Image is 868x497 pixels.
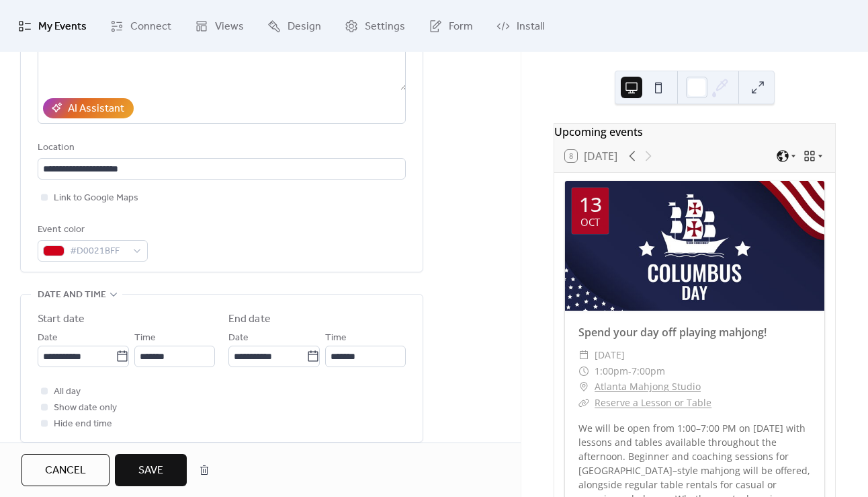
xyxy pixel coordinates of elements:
[38,287,106,303] span: Date and time
[38,16,87,37] span: My Events
[579,194,602,215] div: 13
[130,16,171,37] span: Connect
[228,330,249,346] span: Date
[215,16,244,37] span: Views
[38,140,403,156] div: Location
[138,463,163,479] span: Save
[21,454,110,486] button: Cancel
[578,379,589,395] div: ​
[628,363,632,379] span: -
[595,347,625,363] span: [DATE]
[185,5,254,46] a: Views
[365,16,405,37] span: Settings
[38,311,85,328] div: Start date
[325,330,347,346] span: Time
[43,98,134,118] button: AI Assistant
[68,101,124,117] div: AI Assistant
[595,396,711,409] a: Reserve a Lesson or Table
[449,16,473,37] span: Form
[38,330,58,346] span: Date
[595,379,701,395] a: Atlanta Mahjong Studio
[578,395,589,411] div: ​
[100,5,181,46] a: Connect
[419,5,483,46] a: Form
[578,325,767,340] a: Spend your day off playing mahjong!
[554,124,835,140] div: Upcoming events
[335,5,415,46] a: Settings
[54,400,117,416] span: Show date only
[45,463,86,479] span: Cancel
[580,217,600,227] div: Oct
[632,363,665,379] span: 7:00pm
[115,454,187,486] button: Save
[578,363,589,379] div: ​
[134,330,156,346] span: Time
[595,363,628,379] span: 1:00pm
[54,190,138,206] span: Link to Google Maps
[54,384,81,400] span: All day
[517,16,544,37] span: Install
[70,243,126,260] span: #D0021BFF
[257,5,331,46] a: Design
[578,347,589,363] div: ​
[486,5,554,46] a: Install
[54,416,112,432] span: Hide end time
[288,16,321,37] span: Design
[228,311,271,328] div: End date
[38,222,145,238] div: Event color
[8,5,97,46] a: My Events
